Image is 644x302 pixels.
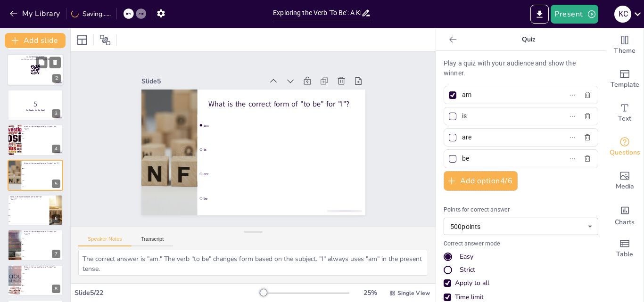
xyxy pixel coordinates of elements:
[614,6,631,23] div: k C
[23,291,63,292] span: be
[24,230,60,236] p: What is the correct form of "to be" for "she"?
[10,196,47,201] p: What is the correct form of "to be" for "they"?
[444,218,598,235] div: 500 points
[50,57,61,68] button: Delete Slide
[23,138,49,139] span: be
[74,33,90,48] div: Layout
[606,232,644,266] div: Add a table
[26,109,45,111] strong: Get Ready for the Quiz!
[23,133,49,134] span: is
[24,162,60,164] p: What is the correct form of "to be" for "I"?
[74,288,259,297] div: Slide 5 / 22
[23,279,63,280] span: is
[444,58,598,78] p: Play a quiz with your audience and show the winner.
[31,56,44,58] strong: [DOMAIN_NAME]
[23,180,63,181] span: are
[359,288,381,297] div: 25 %
[614,46,636,56] span: Theme
[23,285,63,286] span: are
[52,285,60,293] div: 8
[462,152,550,165] input: Option 4
[23,136,49,137] span: are
[24,266,60,271] p: What is the correct form of "to be" for "we"?
[444,252,598,261] div: Easy
[36,57,47,68] button: Duplicate Slide
[207,113,364,151] span: am
[52,145,60,153] div: 4
[5,33,66,48] button: Add slide
[215,90,360,131] p: What is the correct form of "to be" for "I"?
[52,250,60,258] div: 7
[23,131,49,132] span: am
[614,5,631,24] button: k C
[273,6,361,20] input: Insert title
[455,293,484,302] div: Time limit
[23,273,63,274] span: am
[606,164,644,198] div: Add images, graphics, shapes or video
[530,5,549,24] button: Export to PowerPoint
[444,171,518,191] button: Add option4/6
[23,244,63,245] span: is
[9,221,49,222] span: be
[99,34,111,46] span: Position
[52,214,60,223] div: 6
[52,109,60,118] div: 3
[23,256,63,257] span: be
[78,250,428,276] textarea: The correct answer is "am." The verb "to be" changes form based on the subject. "I" always uses "...
[8,195,63,226] div: 6
[7,6,64,21] button: My Library
[8,160,63,191] div: 5
[460,252,473,261] div: Easy
[455,278,489,288] div: Apply to all
[8,124,63,155] div: 4
[8,265,63,296] div: 8
[462,131,550,144] input: Option 3
[7,54,64,86] div: 2
[132,236,173,246] button: Transcript
[616,181,634,192] span: Media
[444,293,598,302] div: Time limit
[24,125,60,131] p: What is the correct form of "to be" for "he"?
[10,99,60,109] p: 5
[462,88,550,102] input: Option 1
[610,147,640,158] span: Questions
[23,238,63,239] span: am
[78,236,132,246] button: Speaker Notes
[197,161,354,198] span: are
[8,90,63,121] div: 3
[23,168,63,169] span: am
[444,240,598,248] p: Correct answer mode
[461,28,596,51] p: Quiz
[606,62,644,96] div: Add ready made slides
[444,206,598,214] p: Points for correct answer
[551,5,598,24] button: Present
[23,186,63,187] span: be
[202,137,359,174] span: is
[606,130,644,164] div: Get real-time input from your audience
[611,80,639,90] span: Template
[71,9,111,18] div: Saving......
[52,180,60,188] div: 5
[606,96,644,130] div: Add text boxes
[462,109,550,123] input: Option 2
[444,265,598,275] div: Strict
[9,215,49,216] span: are
[606,28,644,62] div: Change the overall theme
[52,74,61,83] div: 2
[397,289,430,297] span: Single View
[9,203,49,204] span: am
[192,184,349,222] span: be
[10,56,61,58] p: Go to
[8,229,63,261] div: 7
[10,58,61,61] p: and login with code
[606,198,644,232] div: Add charts and graphs
[618,114,631,124] span: Text
[460,265,475,275] div: Strict
[615,217,635,228] span: Charts
[23,250,63,251] span: are
[616,249,633,260] span: Table
[23,174,63,175] span: is
[444,278,598,288] div: Apply to all
[155,55,276,89] div: Slide 5
[9,209,49,210] span: is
